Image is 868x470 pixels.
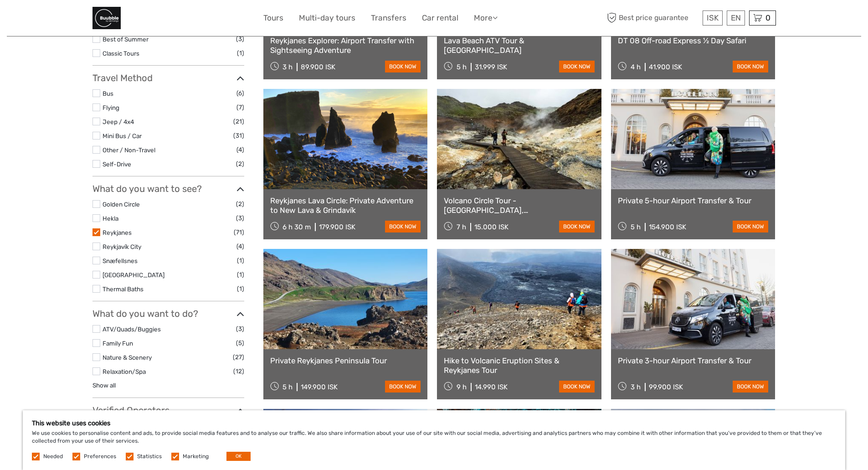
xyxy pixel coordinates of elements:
span: (7) [236,102,244,113]
a: ATV/Quads/Buggies [103,325,161,333]
a: Reykjanes Lava Circle: Private Adventure to New Lava & Grindavík [270,196,421,215]
a: Nature & Scenery [103,354,152,361]
div: 149.900 ISK [301,383,338,391]
a: Hike to Volcanic Eruption Sites & Reykjanes Tour [444,356,595,375]
a: Transfers [371,11,406,25]
span: (2) [236,159,244,169]
span: 3 h [631,383,641,391]
button: OK [226,452,251,461]
a: Thermal Baths [103,285,144,293]
span: 4 h [631,63,641,71]
label: Statistics [137,453,162,460]
span: 0 [764,13,772,22]
span: (3) [236,324,244,334]
span: (1) [237,48,244,58]
a: Flying [103,104,119,111]
label: Marketing [183,453,209,460]
span: 5 h [282,383,293,391]
div: 15.000 ISK [474,223,508,231]
span: (1) [237,269,244,280]
h3: Verified Operators [92,405,244,416]
span: (31) [233,130,244,141]
a: Reykjanes Explorer: Airport Transfer with Sightseeing Adventure [270,36,421,55]
button: Open LiveChat chat widget [105,14,116,25]
a: Self-Drive [103,160,131,168]
a: book now [559,381,595,393]
span: 5 h [631,223,641,231]
a: book now [385,61,421,72]
a: DT 08 Off-road Express ½ Day Safari [618,36,769,45]
div: 14.990 ISK [475,383,508,391]
span: (1) [237,255,244,266]
a: More [474,11,498,25]
span: 9 h [457,383,467,391]
a: Family Fun [103,340,133,347]
a: Jeep / 4x4 [103,118,134,125]
p: We're away right now. Please check back later! [13,16,103,23]
a: Private Reykjanes Peninsula Tour [270,356,421,365]
a: book now [559,221,595,232]
a: Mini Bus / Car [103,132,142,139]
label: Needed [43,453,63,460]
span: Best price guarantee [605,10,700,26]
h3: What do you want to see? [92,183,244,194]
a: Private 5-hour Airport Transfer & Tour [618,196,769,205]
a: Tours [263,11,283,25]
a: Snæfellsnes [103,257,138,264]
span: (3) [236,213,244,223]
span: (1) [237,284,244,294]
a: Show all [92,382,116,389]
a: Reykjanes [103,229,132,236]
div: 179.900 ISK [319,223,355,231]
span: 3 h [282,63,293,71]
span: (27) [233,352,244,362]
div: 31.999 ISK [475,63,507,71]
a: Golden Circle [103,201,140,208]
span: (21) [233,116,244,127]
a: Hekla [103,215,118,222]
h3: What do you want to do? [92,308,244,319]
a: book now [733,381,768,393]
span: (71) [234,227,244,238]
a: Classic Tours [103,50,139,57]
a: book now [733,221,768,232]
h3: Travel Method [92,72,244,83]
span: 7 h [457,223,466,231]
span: (4) [236,241,244,252]
img: General Info: [92,7,121,29]
a: Relaxation/Spa [103,368,146,375]
div: We use cookies to personalise content and ads, to provide social media features and to analyse ou... [23,410,845,470]
a: Reykjavík City [103,243,141,250]
a: Bus [103,90,113,97]
a: book now [385,221,421,232]
a: book now [733,61,768,72]
a: Car rental [422,11,458,25]
span: 6 h 30 m [282,223,311,231]
a: Best of Summer [103,36,149,43]
div: 41.900 ISK [649,63,682,71]
span: 5 h [457,63,467,71]
span: (4) [236,145,244,155]
div: 99.900 ISK [649,383,683,391]
div: 154.900 ISK [649,223,686,231]
div: 89.900 ISK [301,63,335,71]
div: EN [727,10,745,26]
span: (3) [236,34,244,44]
a: Private 3-hour Airport Transfer & Tour [618,356,769,365]
a: Lava Beach ATV Tour & [GEOGRAPHIC_DATA] [444,36,595,55]
span: (6) [236,88,244,98]
a: Volcano Circle Tour - [GEOGRAPHIC_DATA], [GEOGRAPHIC_DATA] and [GEOGRAPHIC_DATA] [444,196,595,215]
a: book now [559,61,595,72]
label: Preferences [84,453,116,460]
a: Multi-day tours [299,11,355,25]
a: Other / Non-Travel [103,146,155,154]
a: book now [385,381,421,393]
span: (2) [236,199,244,209]
h5: This website uses cookies [32,419,836,427]
span: (5) [236,338,244,348]
span: ISK [707,13,719,22]
span: (12) [233,366,244,377]
a: [GEOGRAPHIC_DATA] [103,271,164,279]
